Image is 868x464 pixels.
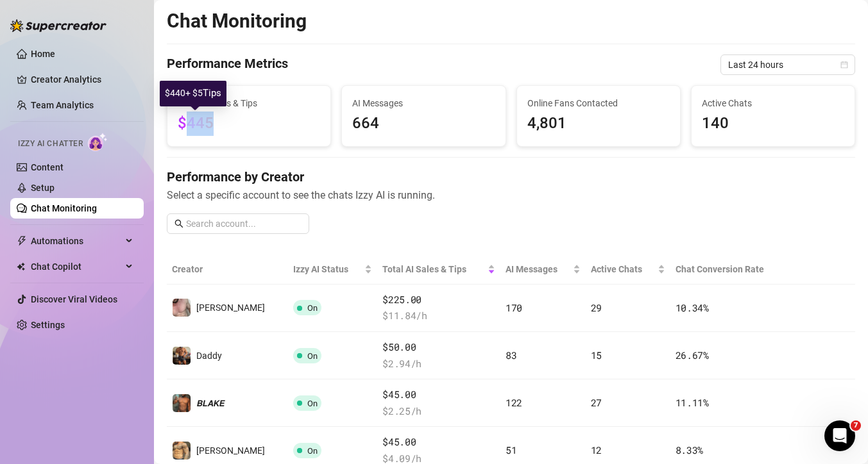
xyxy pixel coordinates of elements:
span: $45.00 [382,435,495,450]
span: 664 [352,112,495,136]
span: $45.00 [382,387,495,402]
span: Izzy AI Status [293,262,362,276]
div: $440 + $5 [160,81,226,106]
span: $225.00 [382,292,495,308]
span: 27 [591,396,602,409]
span: $ 2.94 /h [382,356,495,372]
span: Izzy AI Chatter [18,138,83,150]
span: Tips [203,87,221,99]
a: Creator Analytics [31,69,133,90]
span: 11.11 % [676,396,709,409]
span: 83 [506,349,516,361]
th: Active Chats [586,254,670,285]
img: 𝙅𝙊𝙀 [173,442,191,460]
span: [PERSON_NAME] [196,445,265,456]
span: [PERSON_NAME] [196,302,265,313]
a: Discover Viral Videos [31,294,117,304]
span: $445 [178,114,214,132]
a: Team Analytics [31,100,94,110]
a: Setup [31,183,55,193]
th: Total AI Sales & Tips [377,254,500,285]
img: Michael [173,299,191,317]
span: Active Chats [702,96,844,110]
span: 29 [591,301,602,314]
span: 122 [506,396,522,409]
a: Chat Monitoring [31,203,97,213]
span: Daddy [196,351,222,361]
span: On [307,303,318,313]
a: Content [31,162,64,172]
th: Izzy AI Status [288,254,377,285]
span: 15 [591,349,602,361]
img: Chat Copilot [17,262,25,271]
th: Chat Conversion Rate [670,254,787,285]
span: 4,801 [527,112,670,136]
span: AI Messages [352,96,495,110]
span: search [174,219,183,228]
h2: Chat Monitoring [167,9,307,33]
th: AI Messages [500,254,586,285]
span: Automations [31,231,122,251]
span: 26.67 % [676,349,709,361]
span: 51 [506,443,516,456]
th: Creator [167,254,288,285]
span: Chat Copilot [31,256,122,277]
span: 140 [702,112,844,136]
h4: Performance Metrics [167,54,288,75]
span: On [307,446,318,456]
span: 12 [591,443,602,456]
img: 𝘽𝙇𝘼𝙆𝙀 [173,394,191,412]
h4: Performance by Creator [167,168,855,186]
span: $ 2.25 /h [382,404,495,419]
a: Settings [31,320,65,330]
span: 7 [851,420,861,431]
span: AI Messages [506,262,570,276]
img: AI Chatter [88,133,108,151]
span: Last 24 hours [728,55,847,74]
span: Total AI Sales & Tips [178,96,320,110]
span: calendar [840,61,848,69]
iframe: Intercom live chat [824,420,855,451]
span: 10.34 % [676,301,709,314]
span: $50.00 [382,340,495,355]
span: 𝘽𝙇𝘼𝙆𝙀 [196,398,225,408]
img: logo-BBDzfeDw.svg [10,19,106,32]
span: thunderbolt [17,236,27,246]
span: Online Fans Contacted [527,96,670,110]
span: Total AI Sales & Tips [382,262,485,276]
span: On [307,399,318,408]
span: Select a specific account to see the chats Izzy AI is running. [167,187,855,203]
span: $ 11.84 /h [382,308,495,324]
span: Active Chats [591,262,655,276]
input: Search account... [186,217,302,231]
span: On [307,351,318,361]
img: Daddy [173,347,191,365]
span: 170 [506,301,522,314]
span: 8.33 % [676,443,704,456]
a: Home [31,49,55,59]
